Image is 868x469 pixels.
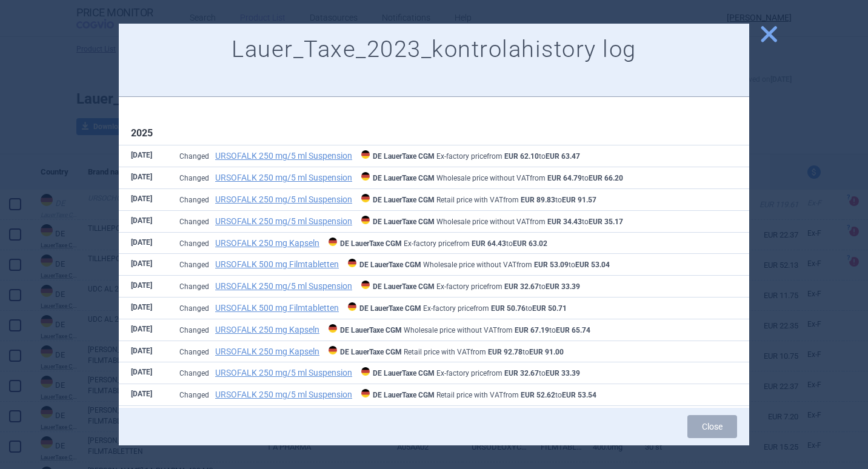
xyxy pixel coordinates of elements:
[521,391,555,399] strong: EUR 52.62
[348,302,356,311] img: Germany
[348,259,356,267] img: Germany
[373,282,435,291] strong: DE LauerTaxe CGM
[373,369,435,378] strong: DE LauerTaxe CGM
[532,304,567,313] strong: EUR 50.71
[119,276,167,298] th: [DATE]
[179,196,596,204] span: Changed Retail price with VAT from to
[215,347,319,356] a: URSOFALK 250 mg Kapseln
[179,326,590,334] span: Changed Wholesale price without VAT from to
[575,261,610,269] strong: EUR 53.04
[215,195,352,204] a: URSOFALK 250 mg/5 ml Suspension
[687,415,737,438] button: Close
[329,324,337,333] img: Germany
[131,127,737,139] h1: 2025
[488,348,522,356] strong: EUR 92.78
[215,325,319,334] a: URSOFALK 250 mg Kapseln
[119,319,167,341] th: [DATE]
[491,304,526,313] strong: EUR 50.76
[179,218,623,226] span: Changed Wholesale price without VAT from to
[119,189,167,211] th: [DATE]
[179,391,596,399] span: Changed Retail price with VAT from to
[329,346,337,354] img: Germany
[359,304,421,313] strong: DE LauerTaxe CGM
[119,362,167,384] th: [DATE]
[215,173,352,182] a: URSOFALK 250 mg/5 ml Suspension
[589,174,623,182] strong: EUR 66.20
[361,150,370,159] img: Germany
[556,326,590,334] strong: EUR 65.74
[119,298,167,319] th: [DATE]
[513,239,547,248] strong: EUR 63.02
[361,367,370,376] img: Germany
[521,196,555,204] strong: EUR 89.83
[547,218,582,226] strong: EUR 34.43
[119,167,167,189] th: [DATE]
[546,152,580,161] strong: EUR 63.47
[215,260,339,268] a: URSOFALK 500 mg Filmtabletten
[373,218,435,226] strong: DE LauerTaxe CGM
[215,151,352,160] a: URSOFALK 250 mg/5 ml Suspension
[504,282,539,291] strong: EUR 32.67
[329,238,337,246] img: Germany
[119,341,167,362] th: [DATE]
[179,282,580,291] span: Changed Ex-factory price from to
[529,348,564,356] strong: EUR 91.00
[119,254,167,276] th: [DATE]
[373,152,435,161] strong: DE LauerTaxe CGM
[119,145,167,167] th: [DATE]
[179,239,547,248] span: Changed Ex-factory price from to
[340,239,402,248] strong: DE LauerTaxe CGM
[562,391,596,399] strong: EUR 53.54
[472,239,506,248] strong: EUR 64.43
[179,152,580,161] span: Changed Ex-factory price from to
[504,369,539,378] strong: EUR 32.67
[215,390,352,399] a: URSOFALK 250 mg/5 ml Suspension
[546,282,580,291] strong: EUR 33.39
[119,210,167,232] th: [DATE]
[361,172,370,181] img: Germany
[215,217,352,225] a: URSOFALK 250 mg/5 ml Suspension
[361,216,370,224] img: Germany
[119,406,167,428] th: [DATE]
[215,239,319,247] a: URSOFALK 250 mg Kapseln
[215,282,352,290] a: URSOFALK 250 mg/5 ml Suspension
[119,384,167,406] th: [DATE]
[589,218,623,226] strong: EUR 35.17
[562,196,596,204] strong: EUR 91.57
[361,194,370,202] img: Germany
[215,304,339,312] a: URSOFALK 500 mg Filmtabletten
[373,174,435,182] strong: DE LauerTaxe CGM
[119,232,167,254] th: [DATE]
[359,261,421,269] strong: DE LauerTaxe CGM
[179,304,567,313] span: Changed Ex-factory price from to
[179,261,610,269] span: Changed Wholesale price without VAT from to
[340,348,402,356] strong: DE LauerTaxe CGM
[547,174,582,182] strong: EUR 64.79
[131,36,737,64] h1: Lauer_Taxe_2023_kontrola history log
[373,196,435,204] strong: DE LauerTaxe CGM
[361,389,370,397] img: Germany
[179,369,580,378] span: Changed Ex-factory price from to
[340,326,402,334] strong: DE LauerTaxe CGM
[179,174,623,182] span: Changed Wholesale price without VAT from to
[515,326,549,334] strong: EUR 67.19
[534,261,569,269] strong: EUR 53.09
[361,281,370,289] img: Germany
[215,368,352,377] a: URSOFALK 250 mg/5 ml Suspension
[546,369,580,378] strong: EUR 33.39
[373,391,435,399] strong: DE LauerTaxe CGM
[179,348,564,356] span: Changed Retail price with VAT from to
[504,152,539,161] strong: EUR 62.10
